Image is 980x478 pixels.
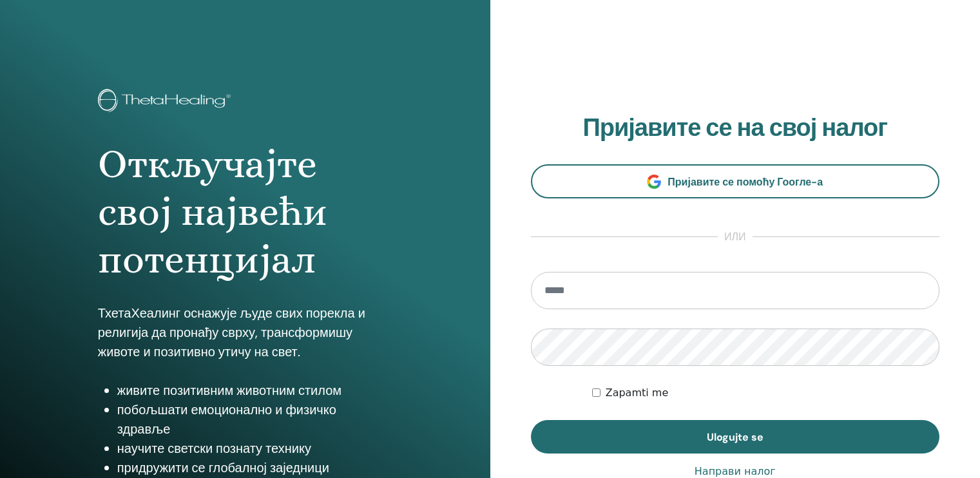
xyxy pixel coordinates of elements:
[668,175,823,189] span: Пријавите се помоћу Гоогле-а
[117,458,392,477] li: придружити се глобалној заједници
[718,229,753,245] span: или
[531,113,940,143] h2: Пријавите се на свој налог
[531,420,940,454] button: Ulogujte se
[98,303,392,361] p: ТхетаХеалинг оснажује људе свих порекла и религија да пронађу сврху, трансформишу животе и позити...
[98,140,392,284] h1: Откључајте свој највећи потенцијал
[592,385,939,401] div: Keep me authenticated indefinitely or until I manually logout
[117,400,392,439] li: побољшати емоционално и физичко здравље
[531,164,940,198] a: Пријавите се помоћу Гоогле-а
[117,439,392,458] li: научите светски познату технику
[707,430,764,444] span: Ulogujte se
[117,381,392,400] li: живите позитивним животним стилом
[606,385,669,401] label: Zapamti me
